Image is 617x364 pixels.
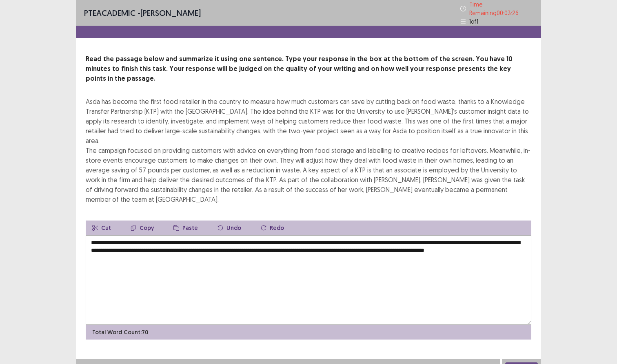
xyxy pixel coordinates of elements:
[211,221,248,235] button: Undo
[84,8,135,18] span: PTE academic
[86,54,531,84] p: Read the passage below and summarize it using one sentence. Type your response in the box at the ...
[92,328,148,337] p: Total Word Count: 70
[469,17,478,26] p: 1 of 1
[124,221,160,235] button: Copy
[84,7,201,19] p: - [PERSON_NAME]
[86,221,118,235] button: Cut
[254,221,291,235] button: Redo
[86,97,531,204] div: Asda has become the first food retailer in the country to measure how much customers can save by ...
[167,221,204,235] button: Paste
